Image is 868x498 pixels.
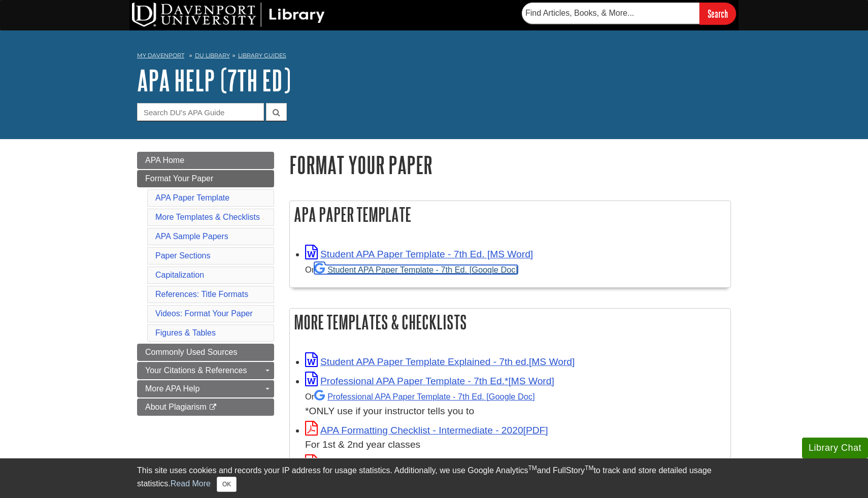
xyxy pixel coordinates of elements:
a: More Templates & Checklists [155,213,260,221]
div: *ONLY use if your instructor tells you to [305,389,725,419]
input: Find Articles, Books, & More... [522,3,699,24]
a: Your Citations & References [137,362,274,379]
h1: Format Your Paper [289,152,731,178]
span: More APA Help [145,384,199,393]
span: APA Home [145,156,184,164]
a: References: Title Formats [155,290,248,298]
nav: breadcrumb [137,49,731,65]
input: Search DU's APA Guide [137,103,264,121]
a: About Plagiarism [137,399,274,416]
button: Close [217,477,237,492]
small: Or [305,265,518,274]
a: Paper Sections [155,251,211,260]
a: Link opens in new window [305,356,575,367]
a: Figures & Tables [155,328,216,337]
a: APA Help (7th Ed) [137,64,291,96]
span: Commonly Used Sources [145,348,237,356]
a: Read More [171,479,211,488]
img: DU Library [132,3,325,27]
a: Link opens in new window [305,425,548,436]
a: Link opens in new window [305,376,554,386]
input: Search [699,3,736,24]
a: APA Home [137,152,274,169]
a: DU Library [195,52,230,59]
a: Professional APA Paper Template - 7th Ed. [314,392,535,401]
form: Searches DU Library's articles, books, and more [522,3,736,24]
a: APA Sample Papers [155,232,228,241]
i: This link opens in a new window [209,404,217,411]
h2: APA Paper Template [290,201,730,228]
a: Videos: Format Your Paper [155,309,253,318]
a: Link opens in new window [305,249,533,259]
a: Capitalization [155,271,204,279]
a: APA Paper Template [155,193,229,202]
small: Or [305,392,535,401]
div: This site uses cookies and records your IP address for usage statistics. Additionally, we use Goo... [137,464,731,492]
span: Format Your Paper [145,174,213,183]
div: Guide Page Menu [137,152,274,416]
span: About Plagiarism [145,403,207,411]
a: My Davenport [137,51,184,60]
h2: More Templates & Checklists [290,309,730,336]
span: Your Citations & References [145,366,247,375]
a: Format Your Paper [137,170,274,187]
sup: TM [585,464,593,472]
a: More APA Help [137,380,274,397]
sup: TM [528,464,537,472]
a: Commonly Used Sources [137,344,274,361]
button: Library Chat [802,438,868,458]
div: For 1st & 2nd year classes [305,438,725,452]
a: Library Guides [238,52,286,59]
a: Student APA Paper Template - 7th Ed. [Google Doc] [314,265,518,274]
